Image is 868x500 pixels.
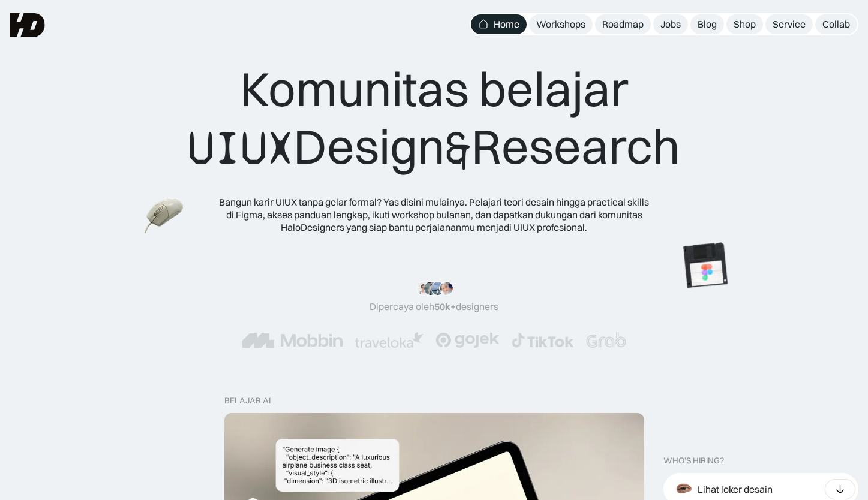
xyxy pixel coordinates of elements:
a: Blog [690,14,724,34]
span: 50k+ [434,300,456,312]
a: Service [765,14,813,34]
a: Collab [815,14,857,34]
div: Lihat loker desain [698,483,773,496]
div: Shop [734,18,756,31]
div: Home [494,18,519,31]
div: Service [773,18,806,31]
span: & [445,119,471,177]
div: Dipercaya oleh designers [370,300,498,313]
div: Komunitas belajar Design Research [188,60,680,177]
div: Jobs [660,18,681,31]
div: Blog [698,18,717,31]
div: Roadmap [602,18,644,31]
a: Jobs [653,14,688,34]
div: Collab [822,18,850,31]
span: UIUX [188,119,293,177]
a: Home [471,14,527,34]
div: WHO’S HIRING? [663,456,724,466]
div: belajar ai [224,396,271,406]
a: Shop [726,14,763,34]
div: Workshops [536,18,585,31]
a: Workshops [529,14,593,34]
div: Bangun karir UIUX tanpa gelar formal? Yas disini mulainya. Pelajari teori desain hingga practical... [218,196,650,233]
a: Roadmap [595,14,651,34]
